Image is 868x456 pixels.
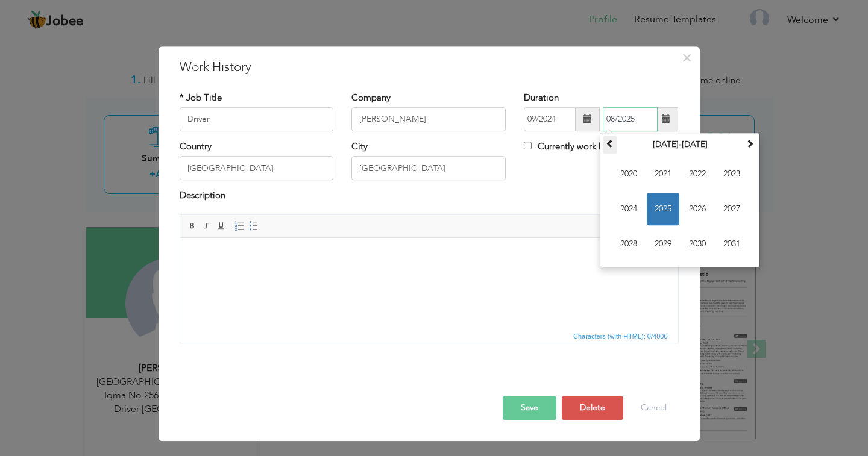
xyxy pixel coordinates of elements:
span: 2028 [612,228,645,260]
a: Italic [200,219,213,233]
label: Description [180,190,225,202]
span: Previous Decade [606,139,614,148]
span: 2031 [715,228,748,260]
a: Underline [215,219,228,233]
span: 2021 [647,158,679,190]
span: Next Decade [746,139,754,148]
span: 2027 [715,193,748,225]
span: 2025 [647,193,679,225]
span: × [682,47,692,69]
button: Cancel [629,396,679,420]
div: Statistics [571,331,671,342]
span: Characters (with HTML): 0/4000 [571,331,670,342]
span: 2023 [715,158,748,190]
button: Close [678,48,697,67]
span: 2026 [681,193,714,225]
label: Currently work here [524,140,616,153]
label: Duration [524,92,559,104]
input: Currently work here [524,142,532,149]
label: Company [351,92,391,104]
a: Insert/Remove Numbered List [233,219,246,233]
span: 2030 [681,228,714,260]
th: Select Decade [617,136,743,154]
a: Bold [186,219,199,233]
iframe: Rich Text Editor, workEditor [180,238,678,328]
label: * Job Title [180,92,222,104]
button: Delete [562,396,623,420]
input: Present [603,107,658,131]
label: City [351,140,368,153]
span: 2020 [612,158,645,190]
span: 2024 [612,193,645,225]
span: 2029 [647,228,679,260]
label: Country [180,140,212,153]
input: From [524,107,576,131]
button: Save [503,396,556,420]
span: 2022 [681,158,714,190]
a: Insert/Remove Bulleted List [247,219,260,233]
h3: Work History [180,58,679,77]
